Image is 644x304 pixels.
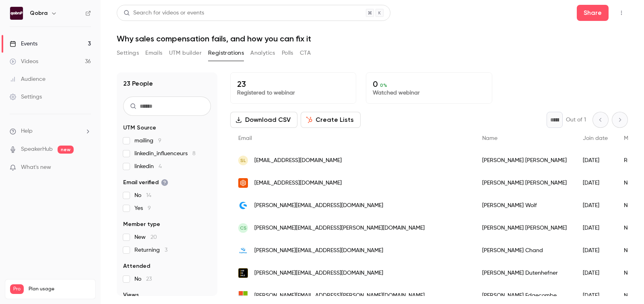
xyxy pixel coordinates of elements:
span: 0 % [380,82,387,88]
span: 20 [151,234,157,240]
button: Emails [145,47,162,60]
div: [DATE] [575,194,616,217]
button: Settings [117,47,139,60]
button: UTM builder [169,47,202,60]
span: 14 [146,193,151,198]
span: Attended [123,262,150,270]
a: SpeakerHub [21,145,53,154]
span: linkedin [134,162,162,170]
span: 9 [158,138,161,144]
span: No [134,275,152,283]
span: CS [240,224,247,232]
span: Help [21,127,33,136]
p: Out of 1 [566,116,586,124]
button: CTA [300,47,311,60]
span: Pro [10,284,24,294]
span: New [134,233,157,241]
span: Views [123,291,139,299]
div: [PERSON_NAME] [PERSON_NAME] [474,217,575,239]
img: outlook.com [238,291,248,300]
div: [PERSON_NAME] [PERSON_NAME] [474,172,575,194]
img: caronsale.de [238,268,248,278]
p: 23 [237,79,349,89]
img: pushpress.com [238,246,248,255]
img: Qobra [10,7,23,20]
div: Settings [10,93,42,101]
span: 3 [165,247,167,253]
span: [EMAIL_ADDRESS][DOMAIN_NAME] [254,179,342,187]
div: [DATE] [575,239,616,262]
span: linkedin_influenceurs [134,150,196,158]
h6: Qobra [30,9,47,17]
p: Registered to webinar [237,89,349,97]
h1: 23 People [123,79,153,88]
span: [PERSON_NAME][EMAIL_ADDRESS][DOMAIN_NAME] [254,201,383,210]
p: 0 [373,79,485,89]
span: Plan usage [29,286,91,292]
button: Polls [282,47,293,60]
button: Analytics [250,47,275,60]
span: UTM Source [123,124,156,132]
span: Email verified [123,179,168,187]
span: Email [238,136,252,141]
div: Audience [10,75,45,83]
span: Join date [583,136,608,141]
span: Returning [134,246,167,254]
img: kpler.com [238,178,248,188]
h1: Why sales compensation fails, and how you can fix it [117,34,628,43]
span: [PERSON_NAME][EMAIL_ADDRESS][PERSON_NAME][DOMAIN_NAME] [254,292,425,300]
span: [EMAIL_ADDRESS][DOMAIN_NAME] [254,156,342,165]
div: [DATE] [575,217,616,239]
div: Videos [10,58,38,66]
span: mailing [134,137,161,145]
span: [PERSON_NAME][EMAIL_ADDRESS][PERSON_NAME][DOMAIN_NAME] [254,224,425,232]
p: Watched webinar [373,89,485,97]
img: shopware.com [238,201,248,210]
div: [DATE] [575,149,616,172]
div: [DATE] [575,172,616,194]
span: new [58,146,74,154]
div: Search for videos or events [124,9,204,17]
button: Download CSV [230,112,297,128]
button: Registrations [208,47,244,60]
span: No [134,191,151,199]
span: 8 [192,151,196,156]
div: [PERSON_NAME] [PERSON_NAME] [474,149,575,172]
span: 9 [148,205,151,211]
div: [PERSON_NAME] Chand [474,239,575,262]
span: What's new [21,163,51,172]
span: [PERSON_NAME][EMAIL_ADDRESS][DOMAIN_NAME] [254,269,383,277]
div: [PERSON_NAME] Dutenhefner [474,262,575,284]
div: [PERSON_NAME] Wolf [474,194,575,217]
div: Events [10,40,37,48]
span: Member type [123,220,160,228]
span: [PERSON_NAME][EMAIL_ADDRESS][DOMAIN_NAME] [254,246,383,255]
span: 23 [146,276,152,282]
div: [DATE] [575,262,616,284]
span: Yes [134,204,151,212]
button: Create Lists [301,112,361,128]
span: Name [482,136,497,141]
span: SL [240,157,246,164]
li: help-dropdown-opener [10,127,91,136]
span: 4 [159,164,162,169]
button: Share [577,5,609,21]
